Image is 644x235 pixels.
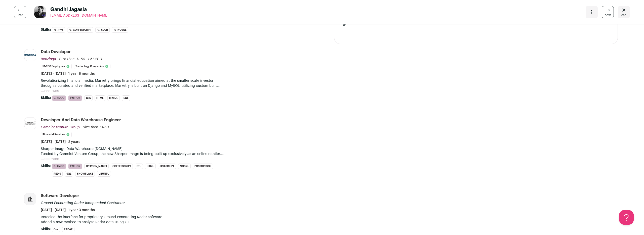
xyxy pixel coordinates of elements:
[41,146,225,156] p: Sharper Image Data Warehouse [DOMAIN_NAME] Funded by Camelot Venture Group, the new Sharper Image...
[24,54,36,56] img: 7c27c711d52c8a7f6334b3f3526ffb4e3a88245fcaae76ddf02cdd240509f803.png
[41,201,125,205] span: Ground Penetrating Radar Independent Contractor
[52,227,60,232] li: C++
[14,6,26,18] a: last
[50,6,108,13] span: Gandhi Jagasia
[41,193,79,199] div: Software Developer
[41,117,121,123] div: Developer and Data Warehouse Engineer
[41,139,80,144] span: [DATE] - [DATE] · 2 years
[340,22,612,27] div: - JP
[57,57,102,61] span: · Size then: 11-50 → 51-200
[41,164,51,169] span: Skills:
[68,95,82,101] li: Python
[41,71,95,76] span: [DATE] - [DATE] · 1 year 8 months
[122,95,130,101] li: SQL
[193,164,213,169] li: PostgreSQL
[158,164,176,169] li: JavaScript
[52,171,63,177] li: Redis
[84,164,109,169] li: [PERSON_NAME]
[41,156,59,162] button: ...see more
[24,121,36,125] img: a7195534d5e2c3dc38cbd95753d1e4a9119c800404a25f12e95fcd49dd390857.jpg
[81,126,109,129] span: · Size then: 11-50
[111,164,133,169] li: CoffeeScript
[178,164,191,169] li: NoSQL
[145,164,156,169] li: HTML
[112,27,128,33] li: NoSQL
[586,6,598,18] button: Open dropdown
[602,6,614,18] a: next
[74,64,110,69] li: Technology Companies
[24,193,36,205] img: company-logo-placeholder-414d4e2ec0e2ddebbe968bf319fdfe5acfe0c9b87f798d344e800bc9a89632a0.png
[50,14,108,17] span: [EMAIL_ADDRESS][DOMAIN_NAME]
[95,27,110,33] li: Solr
[618,6,630,18] a: Close
[95,95,105,101] li: HTML
[50,13,108,18] a: [EMAIL_ADDRESS][DOMAIN_NAME]
[41,132,72,137] li: Financial Services
[41,126,80,129] span: Camelot Venture Group
[621,13,626,17] span: esc
[605,13,611,17] span: next
[107,95,120,101] li: MySQL
[41,57,56,61] span: Benzinga
[65,171,73,177] li: SQL
[41,215,225,225] p: Retooled the interface for proprietary Ground Penetrating Radar software. Added a new method to a...
[52,27,65,33] li: AWS
[68,164,82,169] li: Python
[18,13,23,17] span: last
[41,27,51,32] span: Skills:
[34,6,46,18] img: 64bba13a138e4fcc170bc5ffadb3320d43e47215525353c32a7d7fb84907ab51.jpg
[52,164,66,169] li: Django
[41,78,225,88] p: Revolutionizing financial media, Marketfy brings financial education aimed at the smaller scale i...
[52,95,66,101] li: Django
[41,88,59,93] button: ...see more
[97,171,111,177] li: Ubuntu
[67,27,93,33] li: CoffeeScript
[41,208,95,213] span: [DATE] - [DATE] · 1 year 3 months
[41,95,51,100] span: Skills:
[41,64,72,69] li: 51-200 employees
[62,227,74,232] li: Radar
[619,210,634,225] iframe: Help Scout Beacon - Open
[75,171,95,177] li: Snowflake
[41,227,51,232] span: Skills:
[84,95,93,101] li: CSS
[135,164,143,169] li: ETL
[41,49,71,55] div: Data Developer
